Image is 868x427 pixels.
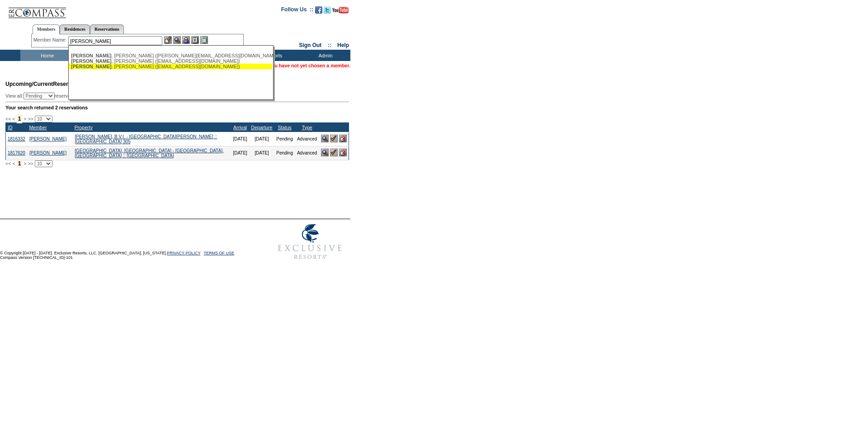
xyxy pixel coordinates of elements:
[5,93,230,99] div: View all: reservations owned by:
[28,161,33,166] span: >>
[269,219,350,264] img: Exclusive Resorts
[274,146,295,160] td: Pending
[5,105,349,110] div: Your search returned 2 reservations
[278,125,291,130] a: Status
[75,125,93,130] a: Property
[339,135,347,142] img: Cancel Reservation
[71,64,270,69] div: , [PERSON_NAME] ([EMAIL_ADDRESS][DOMAIN_NAME])
[233,125,247,130] a: Arrival
[321,149,329,156] img: View Reservation
[324,9,331,14] a: Follow us on Twitter
[299,42,321,48] a: Sign Out
[231,132,249,146] td: [DATE]
[191,36,199,44] img: Reservations
[249,146,274,160] td: [DATE]
[5,81,53,87] span: Upcoming/Current
[5,81,87,87] span: Reservations
[269,63,350,68] span: You have not yet chosen a member.
[75,148,224,158] a: [GEOGRAPHIC_DATA], [GEOGRAPHIC_DATA] - [GEOGRAPHIC_DATA], [GEOGRAPHIC_DATA] :: [GEOGRAPHIC_DATA]
[302,125,312,130] a: Type
[75,134,217,144] a: [PERSON_NAME], B.V.I. - [GEOGRAPHIC_DATA][PERSON_NAME] :: [GEOGRAPHIC_DATA] 305
[295,146,319,160] td: Advanced
[315,6,322,14] img: Become our fan on Facebook
[204,251,235,255] a: TERMS OF USE
[71,64,111,69] span: [PERSON_NAME]
[332,7,349,14] img: Subscribe to our YouTube Channel
[281,5,313,16] td: Follow Us ::
[295,132,319,146] td: Advanced
[339,149,347,156] img: Cancel Reservation
[173,36,181,44] img: View
[167,251,200,255] a: PRIVACY POLICY
[17,114,23,123] span: 1
[29,150,66,155] a: [PERSON_NAME]
[60,24,90,34] a: Residences
[24,116,26,122] span: >
[8,136,25,141] a: 1816332
[249,132,274,146] td: [DATE]
[24,161,26,166] span: >
[8,150,25,155] a: 1817620
[5,116,11,122] span: <<
[17,159,23,168] span: 1
[71,53,270,58] div: , [PERSON_NAME] ([PERSON_NAME][EMAIL_ADDRESS][DOMAIN_NAME])
[231,146,249,160] td: [DATE]
[164,36,172,44] img: b_edit.gif
[251,125,272,130] a: Departure
[33,36,68,44] div: Member Name:
[337,42,349,48] a: Help
[328,42,331,48] span: ::
[28,116,33,122] span: >>
[12,116,15,122] span: <
[29,136,66,141] a: [PERSON_NAME]
[200,36,208,44] img: b_calculator.gif
[71,53,111,58] span: [PERSON_NAME]
[90,24,124,34] a: Reservations
[12,161,15,166] span: <
[274,132,295,146] td: Pending
[182,36,190,44] img: Impersonate
[321,135,329,142] img: View Reservation
[8,125,13,130] a: ID
[330,149,338,156] img: Confirm Reservation
[324,6,331,14] img: Follow us on Twitter
[20,50,72,61] td: Home
[330,135,338,142] img: Confirm Reservation
[29,125,47,130] a: Member
[33,24,60,34] a: Members
[71,58,111,64] span: [PERSON_NAME]
[315,9,322,14] a: Become our fan on Facebook
[5,161,11,166] span: <<
[298,50,350,61] td: Admin
[71,58,270,64] div: , [PERSON_NAME] ([EMAIL_ADDRESS][DOMAIN_NAME])
[332,9,349,14] a: Subscribe to our YouTube Channel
